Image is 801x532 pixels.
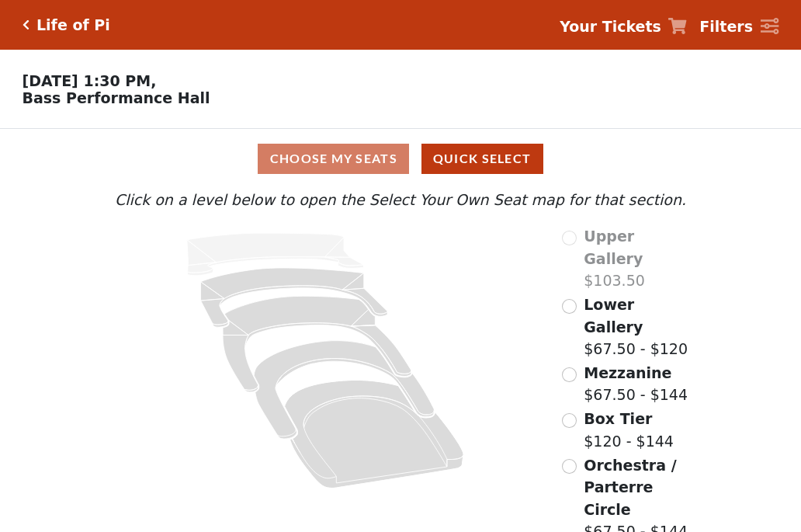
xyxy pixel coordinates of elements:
p: Click on a level below to open the Select Your Own Seat map for that section. [111,189,690,211]
span: Box Tier [584,410,652,427]
a: Your Tickets [560,16,687,38]
span: Orchestra / Parterre Circle [584,457,676,518]
path: Orchestra / Parterre Circle - Seats Available: 14 [285,381,464,489]
label: $103.50 [584,225,690,292]
path: Lower Gallery - Seats Available: 99 [201,268,388,327]
span: Mezzanine [584,364,671,381]
a: Filters [699,16,778,38]
label: $67.50 - $144 [584,362,688,406]
strong: Your Tickets [560,18,661,35]
button: Quick Select [421,144,543,174]
path: Upper Gallery - Seats Available: 0 [187,233,364,276]
span: Upper Gallery [584,228,643,267]
strong: Filters [699,18,753,35]
span: Lower Gallery [584,296,643,336]
a: Click here to go back to filters [23,19,29,30]
label: $120 - $144 [584,408,674,452]
label: $67.50 - $120 [584,294,690,360]
h5: Life of Pi [36,16,110,34]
